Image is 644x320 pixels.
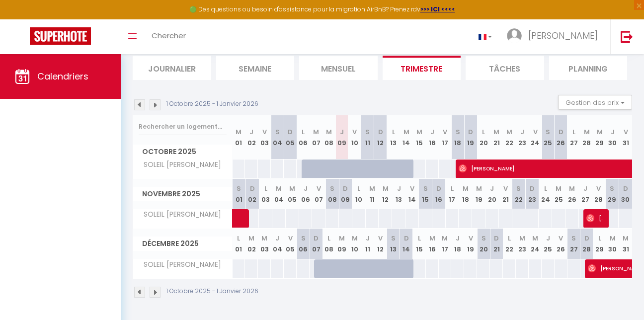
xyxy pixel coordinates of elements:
[456,234,460,243] abbr: J
[493,127,499,137] abbr: M
[284,115,297,160] th: 05
[275,127,280,137] abbr: S
[233,229,245,259] th: 01
[259,179,272,209] th: 03
[272,179,286,209] th: 04
[605,179,619,209] th: 29
[516,115,529,160] th: 23
[352,234,358,243] abbr: M
[443,127,447,137] abbr: V
[439,229,452,259] th: 17
[530,184,535,193] abbr: D
[516,184,521,193] abbr: S
[619,115,632,160] th: 31
[335,115,348,160] th: 09
[619,229,632,259] th: 31
[233,115,245,160] th: 01
[556,184,562,193] abbr: M
[430,127,434,137] abbr: J
[144,19,193,54] a: Chercher
[264,184,267,193] abbr: L
[623,234,629,243] abbr: M
[623,184,628,193] abbr: D
[464,229,477,259] th: 19
[579,179,592,209] th: 27
[378,127,383,137] abbr: D
[392,179,405,209] th: 13
[271,229,284,259] th: 04
[366,234,370,243] abbr: J
[304,184,308,193] abbr: J
[245,115,258,160] th: 02
[348,115,361,160] th: 10
[297,115,310,160] th: 06
[468,127,473,137] abbr: D
[410,184,414,193] abbr: V
[559,234,563,243] abbr: V
[610,184,614,193] abbr: S
[606,115,619,160] th: 30
[520,127,524,137] abbr: J
[512,179,526,209] th: 22
[507,28,522,43] img: ...
[477,229,490,259] th: 20
[262,127,267,137] abbr: V
[610,234,616,243] abbr: M
[508,234,511,243] abbr: L
[310,115,322,160] th: 07
[503,184,508,193] abbr: V
[366,179,379,209] th: 11
[330,184,334,193] abbr: S
[580,229,593,259] th: 28
[466,56,544,80] li: Tâches
[529,115,542,160] th: 24
[598,234,601,243] abbr: L
[565,179,579,209] th: 26
[391,234,396,243] abbr: S
[30,27,91,45] img: Super Booking
[420,5,455,13] a: >>> ICI <<<<
[413,115,426,160] th: 15
[299,56,378,80] li: Mensuel
[490,184,494,193] abbr: J
[586,209,603,228] span: [PERSON_NAME]
[426,115,439,160] th: 16
[245,229,258,259] th: 02
[233,179,246,209] th: 01
[301,234,306,243] abbr: S
[288,234,293,243] abbr: V
[418,234,421,243] abbr: L
[451,229,464,259] th: 18
[583,184,587,193] abbr: J
[546,234,550,243] abbr: J
[288,127,293,137] abbr: D
[312,179,325,209] th: 07
[310,229,322,259] th: 07
[499,19,610,54] a: ... [PERSON_NAME]
[429,234,435,243] abbr: M
[258,115,271,160] th: 03
[503,115,516,160] th: 22
[322,115,335,160] th: 08
[133,187,232,201] span: Novembre 2025
[361,115,374,160] th: 11
[544,184,547,193] abbr: L
[297,229,310,259] th: 06
[482,127,485,137] abbr: L
[392,127,395,137] abbr: L
[327,234,330,243] abbr: L
[135,259,224,270] span: SOLEIL [PERSON_NAME]
[451,184,454,193] abbr: L
[299,179,313,209] th: 06
[416,127,422,137] abbr: M
[387,229,400,259] th: 13
[248,234,254,243] abbr: M
[469,234,473,243] abbr: V
[133,56,211,80] li: Journalier
[361,229,374,259] th: 11
[236,127,241,137] abbr: M
[459,179,472,209] th: 18
[374,229,387,259] th: 12
[271,115,284,160] th: 04
[539,179,552,209] th: 24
